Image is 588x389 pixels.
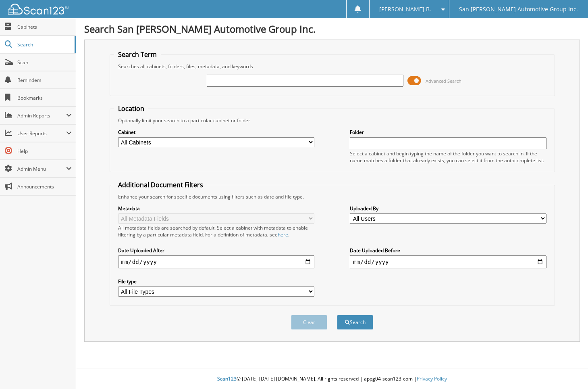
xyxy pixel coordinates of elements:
[118,247,314,254] label: Date Uploaded After
[337,315,373,330] button: Search
[17,165,66,172] span: Admin Menu
[17,148,72,155] span: Help
[118,205,314,212] label: Metadata
[17,41,71,48] span: Search
[118,255,314,268] input: start
[114,104,148,113] legend: Location
[17,112,66,119] span: Admin Reports
[350,150,546,164] div: Select a cabinet and begin typing the name of the folder you want to search in. If the name match...
[459,7,578,12] span: San [PERSON_NAME] Automotive Group Inc.
[17,94,72,101] span: Bookmarks
[118,129,314,136] label: Cabinet
[17,77,72,84] span: Reminders
[379,7,431,12] span: [PERSON_NAME] B.
[350,205,546,212] label: Uploaded By
[217,375,237,382] span: Scan123
[17,183,72,190] span: Announcements
[17,59,72,66] span: Scan
[76,369,588,389] div: © [DATE]-[DATE] [DOMAIN_NAME]. All rights reserved | appg04-scan123-com |
[350,129,546,136] label: Folder
[278,231,288,238] a: here
[426,78,461,84] span: Advanced Search
[114,180,207,189] legend: Additional Document Filters
[114,193,551,200] div: Enhance your search for specific documents using filters such as date and file type.
[114,50,161,59] legend: Search Term
[17,130,66,137] span: User Reports
[417,375,447,382] a: Privacy Policy
[118,224,314,238] div: All metadata fields are searched by default. Select a cabinet with metadata to enable filtering b...
[17,23,72,30] span: Cabinets
[118,278,314,285] label: File type
[350,247,546,254] label: Date Uploaded Before
[8,4,69,15] img: scan123-logo-white.svg
[350,255,546,268] input: end
[114,63,551,70] div: Searches all cabinets, folders, files, metadata, and keywords
[84,22,580,36] h1: Search San [PERSON_NAME] Automotive Group Inc.
[114,117,551,124] div: Optionally limit your search to a particular cabinet or folder
[291,315,327,330] button: Clear
[548,350,588,389] iframe: Chat Widget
